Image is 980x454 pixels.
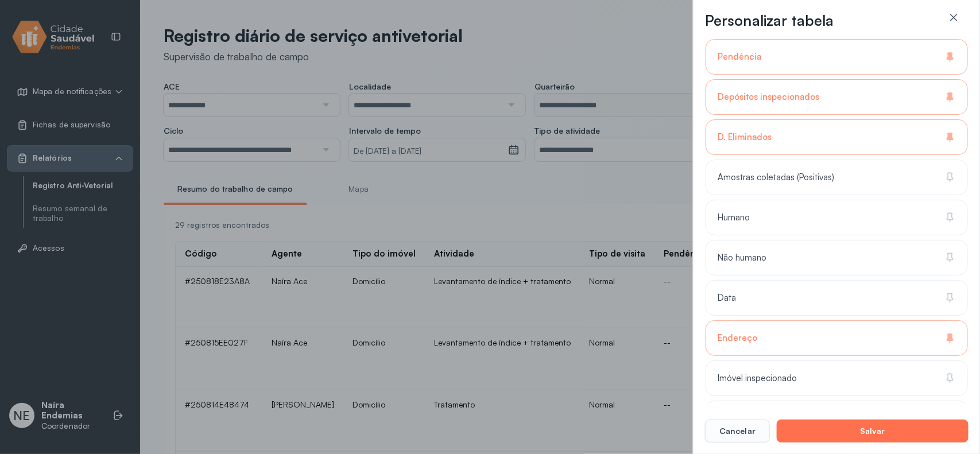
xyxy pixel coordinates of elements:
[705,11,834,30] h3: Personalizar tabela
[718,212,750,223] span: Humano
[777,420,969,443] button: Salvar
[718,293,736,304] span: Data
[705,420,770,443] button: Cancelar
[718,92,819,103] span: Depósitos inspecionados
[718,52,761,63] span: Pendência
[718,373,797,384] span: Imóvel inspecionado
[718,253,766,263] span: Não humano
[718,333,757,344] span: Endereço
[718,132,772,143] span: D. Eliminados
[718,172,834,183] span: Amostras coletadas (Positivas)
